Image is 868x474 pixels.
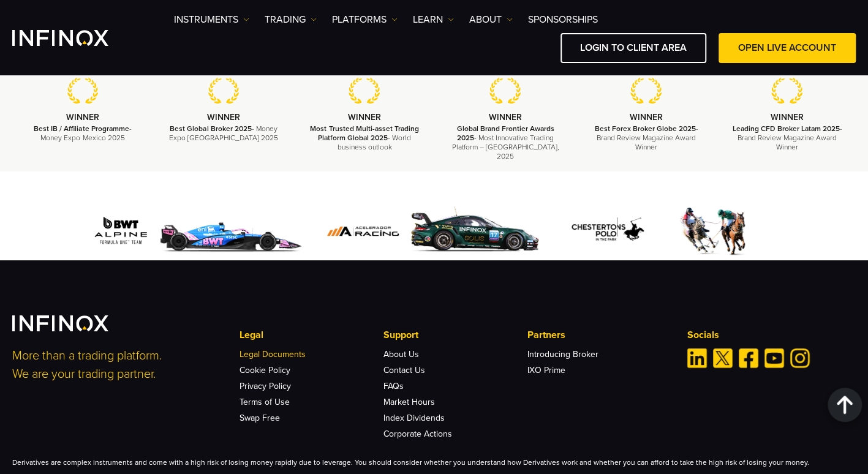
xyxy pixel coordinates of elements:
p: Socials [687,328,856,342]
strong: Most Trusted Multi-asset Trading Platform Global 2025 [310,124,418,142]
a: Market Hours [383,397,435,407]
p: Partners [527,328,670,342]
a: Youtube [764,348,784,368]
p: - Most Innovative Trading Platform – [GEOGRAPHIC_DATA], 2025 [450,124,560,162]
a: About Us [383,349,419,359]
a: Introducing Broker [527,349,598,359]
a: TRADING [265,12,317,27]
a: FAQs [383,381,404,391]
p: More than a trading platform. We are your trading partner. [12,347,223,383]
strong: WINNER [66,112,99,122]
a: LOGIN TO CLIENT AREA [560,33,706,63]
p: Derivatives are complex instruments and come with a high risk of losing money rapidly due to leve... [12,457,856,468]
strong: Leading CFD Broker Latam 2025 [732,124,839,133]
a: Cookie Policy [240,365,290,375]
a: Index Dividends [383,413,445,423]
strong: WINNER [348,112,381,122]
a: Facebook [739,348,758,368]
a: Contact Us [383,365,425,375]
p: Support [383,328,527,342]
a: Privacy Policy [240,381,291,391]
p: - Money Expo [GEOGRAPHIC_DATA] 2025 [168,124,279,143]
a: OPEN LIVE ACCOUNT [719,33,856,63]
a: Twitter [713,348,733,368]
strong: Best Forex Broker Globe 2025 [594,124,695,133]
a: ABOUT [469,12,513,27]
a: Terms of Use [240,397,290,407]
a: Instagram [790,348,810,368]
a: Legal Documents [240,349,306,359]
p: Legal [240,328,383,342]
p: - Brand Review Magazine Award Winner [732,124,842,152]
strong: Best Global Broker 2025 [170,124,251,133]
strong: WINNER [207,112,240,122]
a: IXO Prime [527,365,565,375]
a: INFINOX Logo [12,30,137,46]
strong: WINNER [630,112,663,122]
a: Instruments [174,12,249,27]
p: - Money Expo Mexico 2025 [28,124,138,143]
strong: Best IB / Affiliate Programme [34,124,129,133]
a: PLATFORMS [332,12,398,27]
a: Swap Free [240,413,280,423]
a: Corporate Actions [383,429,452,439]
p: - World business outlook [309,124,420,152]
a: Linkedin [687,348,707,368]
a: SPONSORSHIPS [528,12,598,27]
a: Learn [413,12,454,27]
p: - Brand Review Magazine Award Winner [591,124,701,152]
strong: WINNER [771,112,804,122]
strong: Global Brand Frontier Awards 2025 [456,124,554,142]
strong: WINNER [489,112,522,122]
